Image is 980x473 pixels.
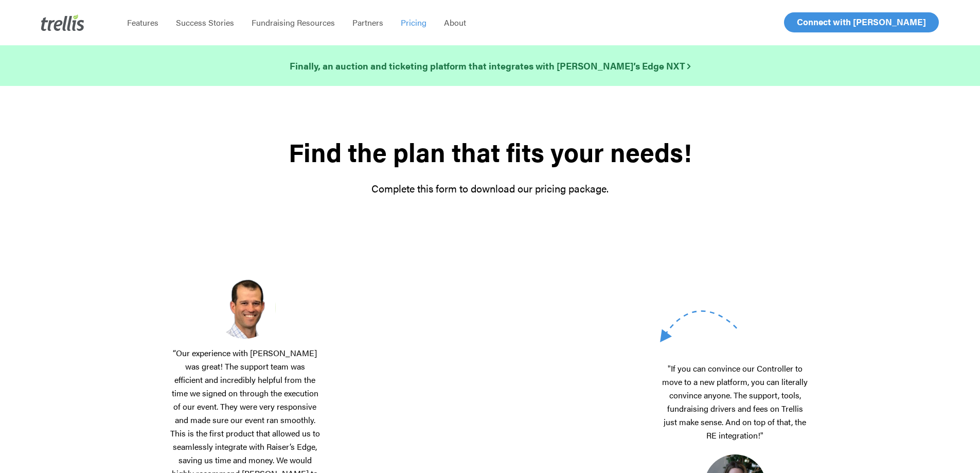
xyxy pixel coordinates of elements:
a: About [435,17,475,28]
img: Trellis [41,14,84,31]
span: Partners [352,16,383,28]
span: Connect with [PERSON_NAME] [797,15,926,28]
span: Features [127,16,158,28]
a: Success Stories [167,17,243,28]
img: Screenshot-2025-03-18-at-2.39.01%E2%80%AFPM.png [214,277,276,338]
a: Features [118,17,167,28]
p: Complete this form to download our pricing package. [170,181,810,196]
span: Pricing [401,16,426,28]
a: Pricing [392,17,435,28]
a: Fundraising Resources [243,17,344,28]
span: Success Stories [176,16,234,28]
strong: Finally, an auction and ticketing platform that integrates with [PERSON_NAME]’s Edge NXT [290,59,690,72]
a: Connect with [PERSON_NAME] [784,12,939,32]
span: About [444,16,466,28]
a: Partners [344,17,392,28]
a: Finally, an auction and ticketing platform that integrates with [PERSON_NAME]’s Edge NXT [290,59,690,73]
span: Fundraising Resources [252,16,335,28]
strong: Find the plan that fits your needs! [289,133,691,170]
p: "If you can convince our Controller to move to a new platform, you can literally convince anyone.... [660,362,810,454]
